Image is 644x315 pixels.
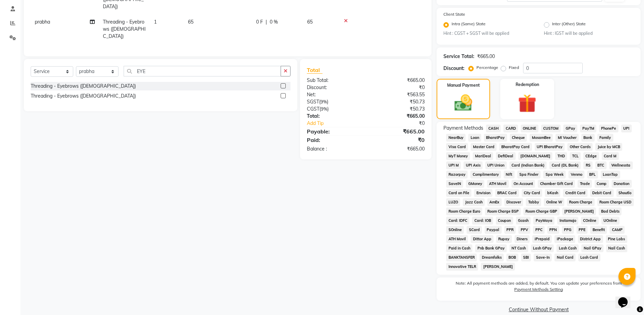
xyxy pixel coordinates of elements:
span: Other Cards [567,143,593,151]
span: Card: IOB [472,217,493,225]
span: Dittor App [471,235,493,243]
div: Service Total: [443,53,474,60]
span: Paypal [485,226,502,234]
span: Lash Card [578,254,600,261]
span: PPE [577,226,588,234]
span: iPrepaid [532,235,552,243]
span: iPackage [554,235,575,243]
div: ₹665.00 [366,145,430,153]
div: Total: [302,113,366,120]
span: Room Charge Euro [446,207,482,215]
span: Loan [468,134,481,142]
small: Hint : IGST will be applied [544,30,634,37]
span: CEdge [583,152,599,160]
span: Trade [578,180,592,188]
div: Discount: [302,84,366,91]
span: ONLINE [521,125,538,132]
span: Benefit [590,226,607,234]
span: BRAC Card [495,189,519,197]
span: Rupay [496,235,512,243]
span: Card (DL Bank) [549,161,581,169]
div: ₹665.00 [477,53,495,60]
label: Intra (Same) State [452,21,486,29]
div: ₹563.55 [366,91,430,98]
span: Payment Methods [443,125,483,132]
span: PhonePe [599,125,618,132]
span: Debit Card [590,189,614,197]
span: ATH Movil [487,180,509,188]
img: _cash.svg [449,92,478,113]
span: bKash [545,189,560,197]
span: PPV [518,226,530,234]
span: On Account [512,180,535,188]
span: 65 [307,19,313,25]
span: CASH [486,125,501,132]
span: Room Charge GBP [523,207,560,215]
span: Chamber Gift Card [538,180,575,188]
span: Razorpay [446,171,468,178]
span: BTC [595,161,607,169]
span: CAMP [610,226,625,234]
small: Hint : CGST + SGST will be applied [443,30,533,37]
a: Continue Without Payment [438,306,639,313]
span: DefiDeal [496,152,516,160]
span: TCL [570,152,581,160]
span: COnline [581,217,599,225]
span: 65 [188,19,193,25]
span: Credit Card [563,189,587,197]
span: | [266,18,267,26]
span: Card M [602,152,619,160]
span: Dreamfolks [480,254,504,261]
a: Add Tip [302,120,376,127]
div: Net: [302,91,366,98]
span: BharatPay [484,134,507,142]
span: UPI Union [485,161,507,169]
span: SaveIN [446,180,463,188]
span: Threading - Eyebrows ([DEMOGRAPHIC_DATA]) [103,19,146,39]
span: PayMaya [533,217,554,225]
div: Paid: [302,136,366,144]
span: Coupon [496,217,513,225]
label: Note: All payment methods are added, by default. You can update your preferences from [443,280,634,295]
span: GPay [563,125,577,132]
label: Percentage [476,65,498,71]
span: Card (Indian Bank) [509,161,547,169]
span: PPN [547,226,559,234]
label: Inter (Other) State [552,21,586,29]
label: Payment Methods Setting [514,286,563,292]
span: BFL [587,171,598,178]
div: ₹50.73 [366,98,430,105]
span: [DOMAIN_NAME] [518,152,553,160]
div: Payable: [302,127,366,135]
span: PPG [562,226,574,234]
iframe: chat widget [615,288,637,308]
span: LoanTap [601,171,620,178]
span: PayTM [580,125,596,132]
span: Nail Cash [606,244,627,252]
span: Juice by MCB [595,143,622,151]
span: LUZO [446,198,460,206]
span: Total [307,67,323,74]
span: RS [583,161,593,169]
label: Redemption [516,82,539,88]
span: SCard [467,226,482,234]
span: Visa Card [446,143,468,151]
span: Nail Card [554,254,576,261]
span: Paid in Cash [446,244,472,252]
span: Lash Cash [556,244,579,252]
span: 9% [321,106,327,112]
span: [PERSON_NAME] [562,207,596,215]
span: CUSTOM [541,125,561,132]
span: Pnb Bank GPay [475,244,507,252]
div: ₹50.73 [366,105,430,113]
span: Wellnessta [609,161,633,169]
span: Donation [612,180,632,188]
div: ₹665.00 [366,113,430,120]
span: City Card [522,189,543,197]
div: ( ) [302,98,366,105]
span: Envision [474,189,492,197]
span: Lash GPay [531,244,554,252]
span: NT Cash [509,244,528,252]
span: [PERSON_NAME] [481,263,515,271]
label: Fixed [509,65,519,71]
